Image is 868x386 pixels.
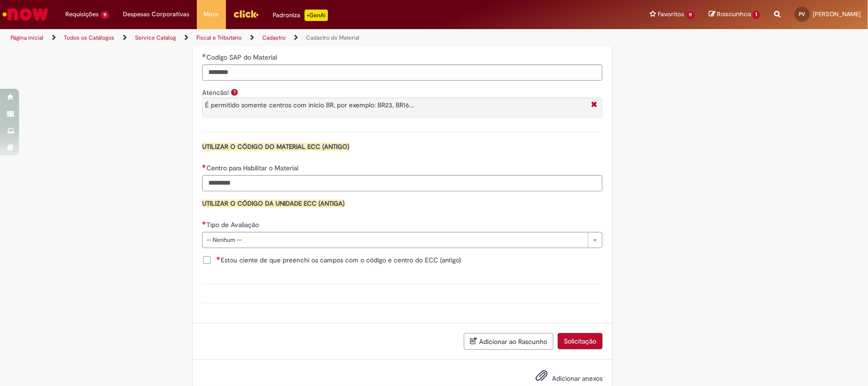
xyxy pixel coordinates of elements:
ul: Trilhas de página [7,29,572,47]
a: Todos os Catálogos [64,34,114,42]
div: Padroniza [273,10,328,21]
span: -- Nenhum -- [206,232,583,248]
p: +GenAi [305,10,328,21]
span: [PERSON_NAME] [813,10,861,18]
img: ServiceNow [1,5,50,24]
span: Adicionar anexos [552,374,602,383]
a: Página inicial [10,34,43,42]
span: 11 [686,11,695,19]
label: Atencão! [202,88,229,97]
span: Necessários [216,256,221,260]
p: É permitido somente centros com inicio BR, por exemplo: BR23, BR16... [205,100,586,110]
span: UTILIZAR O CÓDIGO DO MATERIAL ECC (ANTIGO) [202,143,349,151]
a: Fiscal e Tributário [196,34,242,42]
span: More [204,10,219,19]
span: UTILIZAR O CÓDIGO DA UNIDADE ECC (ANTIGA) [202,199,345,208]
span: 11 [101,11,109,19]
input: Codigo SAP do Material [202,64,602,81]
span: Despesas Corporativas [123,10,190,19]
i: Fechar More information Por question_atencao [589,100,600,110]
span: Rascunhos [717,10,751,19]
span: Necessários [202,221,206,225]
span: Favoritos [658,10,684,19]
a: Rascunhos [709,10,760,19]
img: click_logo_yellow_360x200.png [233,7,259,21]
span: Centro para Habilitar o Material [206,164,300,172]
span: Estou ciente de que preenchi os campos com o código e centro do ECC (antigo) [216,255,461,265]
span: Codigo SAP do Material [206,53,279,62]
button: Adicionar ao Rascunho [464,333,553,350]
a: Cadastro de Material [306,34,359,42]
span: PV [799,11,806,17]
span: Ajuda para Atencão! [229,88,240,96]
a: Service Catalog [135,34,176,42]
input: Centro para Habilitar o Material [202,175,602,191]
span: Obrigatório Preenchido [202,53,206,57]
a: Cadastro [262,34,286,42]
span: 1 [753,10,760,19]
button: Solicitação [558,333,602,349]
span: Necessários [202,164,206,168]
span: Requisições [65,10,99,19]
span: Tipo de Avaliação [206,220,261,229]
